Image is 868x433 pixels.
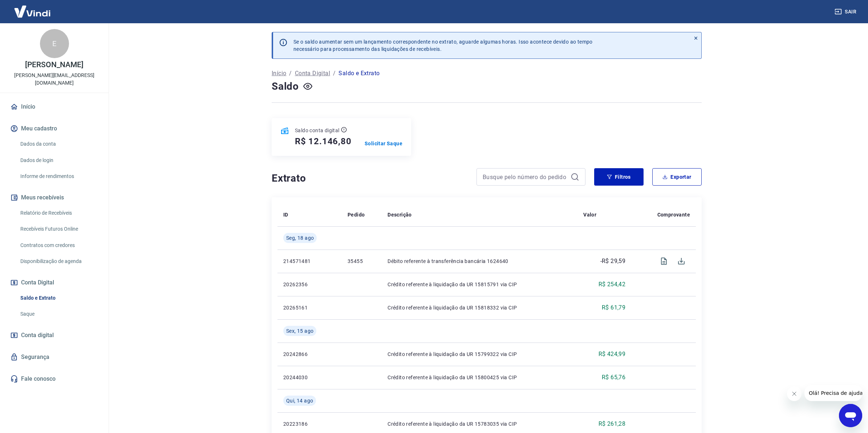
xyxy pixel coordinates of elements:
[833,5,859,19] button: Sair
[9,327,100,343] a: Conta digital
[333,69,336,78] p: /
[9,99,100,115] a: Início
[293,38,593,53] p: Se o saldo aumentar sem um lançamento correspondente no extrato, aguarde algumas horas. Isso acon...
[283,304,336,311] p: 20265161
[21,330,54,340] span: Conta digital
[295,127,340,134] p: Saldo conta digital
[673,252,690,270] span: Download
[9,371,100,387] a: Fale conosco
[17,307,100,321] a: Saque
[286,327,313,335] span: Sex, 15 ago
[283,351,336,358] p: 20242866
[652,168,702,186] button: Exportar
[17,254,100,269] a: Disponibilização de agenda
[283,258,336,265] p: 214571481
[388,281,572,288] p: Crédito referente à liquidação da UR 15815791 via CIP
[583,211,596,218] p: Valor
[602,303,625,312] p: R$ 61,79
[388,351,572,358] p: Crédito referente à liquidação da UR 15799322 via CIP
[388,304,572,311] p: Crédito referente à liquidação da UR 15818332 via CIP
[657,211,690,218] p: Comprovante
[272,69,286,78] a: Início
[388,258,572,265] p: Débito referente à transferência bancária 1624640
[804,385,862,401] iframe: Mensagem da empresa
[787,387,802,401] iframe: Fechar mensagem
[388,374,572,381] p: Crédito referente à liquidação da UR 15800425 via CIP
[283,374,336,381] p: 20244030
[388,211,412,218] p: Descrição
[283,420,336,428] p: 20223186
[17,169,100,184] a: Informe de rendimentos
[9,0,56,23] img: Vindi
[602,373,625,382] p: R$ 65,76
[600,257,626,266] p: -R$ 29,59
[17,137,100,151] a: Dados da conta
[839,404,862,427] iframe: Botão para abrir a janela de mensagens
[17,206,100,220] a: Relatório de Recebíveis
[483,171,568,182] input: Busque pelo número do pedido
[338,69,380,78] p: Saldo e Extrato
[286,234,314,242] span: Seg, 18 ago
[295,135,352,147] h5: R$ 12.146,80
[9,190,100,206] button: Meus recebíveis
[286,397,313,404] span: Qui, 14 ago
[655,252,673,270] span: Visualizar
[348,211,365,218] p: Pedido
[348,258,376,265] p: 35455
[25,61,83,69] p: [PERSON_NAME]
[599,420,626,428] p: R$ 261,28
[6,72,103,87] p: [PERSON_NAME][EMAIL_ADDRESS][DOMAIN_NAME]
[9,275,100,291] button: Conta Digital
[289,69,292,78] p: /
[9,349,100,365] a: Segurança
[272,79,299,94] h4: Saldo
[388,420,572,428] p: Crédito referente à liquidação da UR 15783035 via CIP
[283,211,288,218] p: ID
[599,350,626,359] p: R$ 424,99
[4,5,61,11] span: Olá! Precisa de ajuda?
[283,281,336,288] p: 20262356
[17,238,100,253] a: Contratos com credores
[17,291,100,305] a: Saldo e Extrato
[599,280,626,289] p: R$ 254,42
[17,222,100,236] a: Recebíveis Futuros Online
[9,121,100,137] button: Meu cadastro
[272,171,468,186] h4: Extrato
[40,29,69,58] div: E
[17,153,100,168] a: Dados de login
[594,168,644,186] button: Filtros
[365,140,402,147] a: Solicitar Saque
[295,69,330,78] a: Conta Digital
